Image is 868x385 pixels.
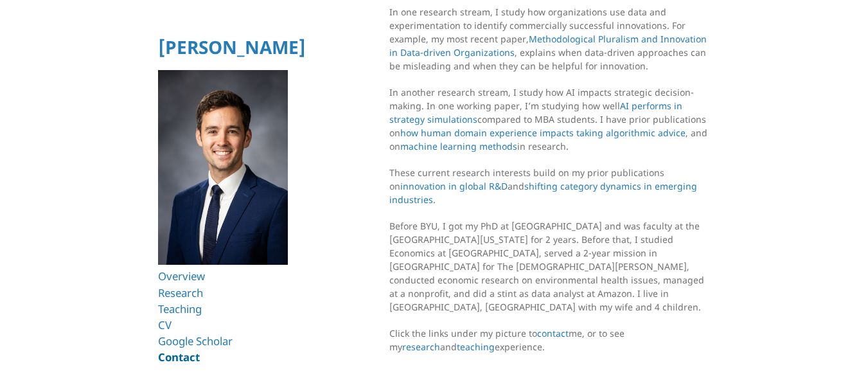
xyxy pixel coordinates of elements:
[389,166,711,206] p: These current research interests build on my prior publications on and .
[537,327,569,339] a: contact
[389,180,697,206] a: shifting category dynamics in emerging industries
[389,327,711,354] p: Click the links under my picture to me, or to see my and experience.
[389,5,711,73] p: In one research stream, I study how organizations use data and experimentation to identify commer...
[158,70,288,265] img: Ryan T Allen HBS
[158,269,205,283] a: Overview
[158,301,202,316] a: Teaching
[158,285,203,300] a: Research
[158,334,233,348] a: Google Scholar
[389,219,711,314] p: Before BYU, I got my PhD at [GEOGRAPHIC_DATA] and was faculty at the [GEOGRAPHIC_DATA][US_STATE] ...
[400,180,508,192] a: innovation in global R&D
[158,318,172,332] a: CV
[389,100,682,125] a: AI performs in strategy simulations
[457,341,495,353] a: teaching
[389,33,707,58] a: Methodological Pluralism and Innovation in Data-driven Organizations
[158,35,306,59] a: [PERSON_NAME]
[158,350,200,364] a: Contact
[389,85,711,153] p: In another research stream, I study how AI impacts strategic decision-making. In one working pape...
[400,140,517,152] a: machine learning methods
[402,341,440,353] a: research
[400,127,686,139] a: how human domain experience impacts taking algorithmic advice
